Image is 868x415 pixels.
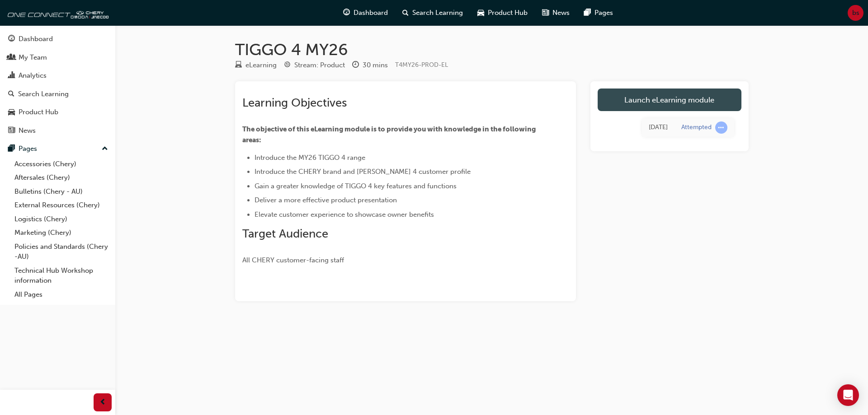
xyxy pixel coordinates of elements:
[235,61,242,70] span: learningResourceType_ELEARNING-icon
[242,256,344,264] span: All CHERY customer-facing staff
[4,67,112,84] a: Analytics
[4,140,112,157] button: Pages
[255,168,471,176] span: Introduce the CHERY brand and [PERSON_NAME] 4 customer profile
[577,4,620,22] a: pages-iconPages
[343,7,350,19] span: guage-icon
[4,104,112,121] a: Product Hub
[649,122,668,133] div: Mon Aug 18 2025 15:44:02 GMT+1000 (Australian Eastern Standard Time)
[594,8,613,18] span: Pages
[19,126,36,136] div: News
[8,54,15,62] span: people-icon
[542,7,549,19] span: news-icon
[848,5,863,21] button: bs
[102,143,108,155] span: up-icon
[245,60,277,70] div: eLearning
[11,226,112,240] a: Marketing (Chery)
[19,52,47,63] div: My Team
[598,89,741,111] a: Launch eLearning module
[235,60,277,71] div: Type
[8,127,15,135] span: news-icon
[284,61,291,70] span: target-icon
[681,123,712,132] div: Attempted
[11,198,112,212] a: External Resources (Chery)
[255,210,434,219] span: Elevate customer experience to showcase owner benefits
[11,212,112,226] a: Logistics (Chery)
[5,4,108,22] img: oneconnect
[8,90,14,98] span: search-icon
[19,144,37,154] div: Pages
[235,40,749,60] h1: TIGGO 4 MY26
[354,8,388,18] span: Dashboard
[284,60,345,71] div: Stream
[4,49,112,66] a: My Team
[488,8,528,18] span: Product Hub
[4,122,112,139] a: News
[99,397,106,408] span: prev-icon
[8,145,15,153] span: pages-icon
[255,182,457,190] span: Gain a greater knowledge of TIGGO 4 key features and functions
[4,86,112,103] a: Search Learning
[402,7,409,19] span: search-icon
[4,29,112,140] button: DashboardMy TeamAnalyticsSearch LearningProduct HubNews
[255,196,397,204] span: Deliver a more effective product presentation
[19,70,47,81] div: Analytics
[11,185,112,199] a: Bulletins (Chery - AU)
[852,8,859,18] span: bs
[395,4,470,22] a: search-iconSearch Learning
[255,154,365,162] span: Introduce the MY26 TIGGO 4 range
[242,125,537,144] span: The objective of this eLearning module is to provide you with knowledge in the following areas:
[336,4,395,22] a: guage-iconDashboard
[552,8,570,18] span: News
[395,61,448,69] span: Learning resource code
[19,34,53,44] div: Dashboard
[470,4,535,22] a: car-iconProduct Hub
[242,96,347,110] span: Learning Objectives
[8,72,15,80] span: chart-icon
[715,121,727,134] span: learningRecordVerb_ATTEMPT-icon
[8,108,15,117] span: car-icon
[11,157,112,171] a: Accessories (Chery)
[352,61,359,70] span: clock-icon
[4,31,112,47] a: Dashboard
[11,171,112,185] a: Aftersales (Chery)
[352,60,388,71] div: Duration
[837,384,859,406] div: Open Intercom Messenger
[584,7,591,19] span: pages-icon
[11,264,112,288] a: Technical Hub Workshop information
[11,240,112,264] a: Policies and Standards (Chery -AU)
[535,4,577,22] a: news-iconNews
[11,288,112,302] a: All Pages
[19,107,58,117] div: Product Hub
[477,7,484,19] span: car-icon
[363,60,388,70] div: 30 mins
[18,89,69,99] div: Search Learning
[8,35,15,43] span: guage-icon
[412,8,463,18] span: Search Learning
[294,60,345,70] div: Stream: Product
[242,227,328,241] span: Target Audience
